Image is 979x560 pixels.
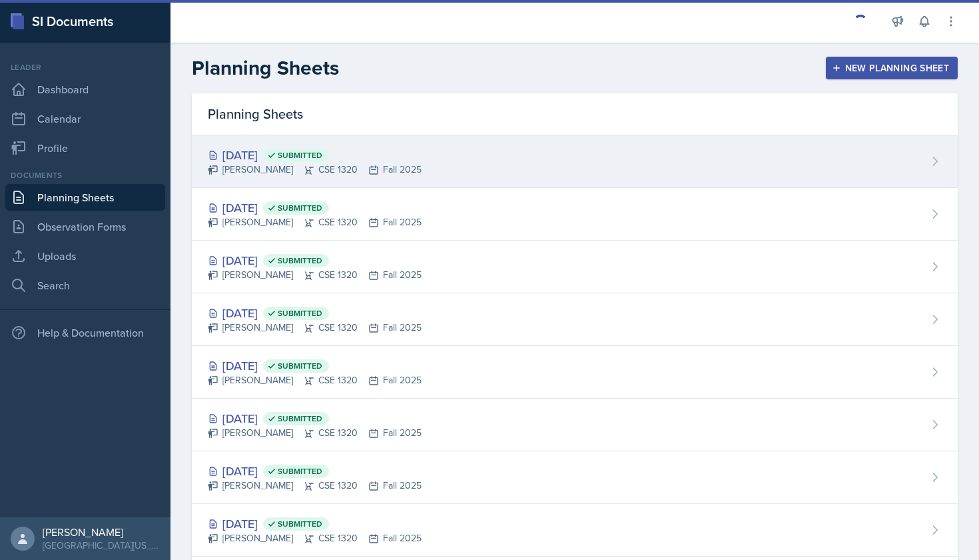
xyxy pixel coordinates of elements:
[5,243,165,269] a: Uploads
[834,63,949,73] div: New Planning Sheet
[5,213,165,240] a: Observation Forms
[5,105,165,132] a: Calendar
[208,251,422,269] div: [DATE]
[5,184,165,211] a: Planning Sheets
[208,373,422,387] div: [PERSON_NAME] CSE 1320 Fall 2025
[208,531,422,545] div: [PERSON_NAME] CSE 1320 Fall 2025
[208,479,422,493] div: [PERSON_NAME] CSE 1320 Fall 2025
[826,57,958,79] button: New Planning Sheet
[192,504,958,557] a: [DATE] Submitted [PERSON_NAME]CSE 1320Fall 2025
[43,525,160,539] div: [PERSON_NAME]
[192,135,958,188] a: [DATE] Submitted [PERSON_NAME]CSE 1320Fall 2025
[5,169,165,181] div: Documents
[192,346,958,399] a: [DATE] Submitted [PERSON_NAME]CSE 1320Fall 2025
[208,357,422,375] div: [DATE]
[208,146,422,164] div: [DATE]
[192,188,958,241] a: [DATE] Submitted [PERSON_NAME]CSE 1320Fall 2025
[208,163,422,177] div: [PERSON_NAME] CSE 1320 Fall 2025
[192,399,958,451] a: [DATE] Submitted [PERSON_NAME]CSE 1320Fall 2025
[192,293,958,346] a: [DATE] Submitted [PERSON_NAME]CSE 1320Fall 2025
[208,215,422,229] div: [PERSON_NAME] CSE 1320 Fall 2025
[278,150,322,161] span: Submitted
[208,304,422,322] div: [DATE]
[278,203,322,213] span: Submitted
[5,76,165,103] a: Dashboard
[278,308,322,319] span: Submitted
[192,241,958,293] a: [DATE] Submitted [PERSON_NAME]CSE 1320Fall 2025
[192,56,339,80] h2: Planning Sheets
[278,413,322,424] span: Submitted
[278,519,322,529] span: Submitted
[208,462,422,480] div: [DATE]
[208,426,422,440] div: [PERSON_NAME] CSE 1320 Fall 2025
[192,451,958,504] a: [DATE] Submitted [PERSON_NAME]CSE 1320Fall 2025
[192,93,958,135] div: Planning Sheets
[208,321,422,335] div: [PERSON_NAME] CSE 1320 Fall 2025
[278,466,322,477] span: Submitted
[208,199,422,217] div: [DATE]
[5,135,165,161] a: Profile
[278,255,322,266] span: Submitted
[5,61,165,73] div: Leader
[278,361,322,371] span: Submitted
[5,319,165,346] div: Help & Documentation
[208,409,422,427] div: [DATE]
[5,272,165,299] a: Search
[43,539,160,552] div: [GEOGRAPHIC_DATA][US_STATE]
[208,268,422,282] div: [PERSON_NAME] CSE 1320 Fall 2025
[208,515,422,533] div: [DATE]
